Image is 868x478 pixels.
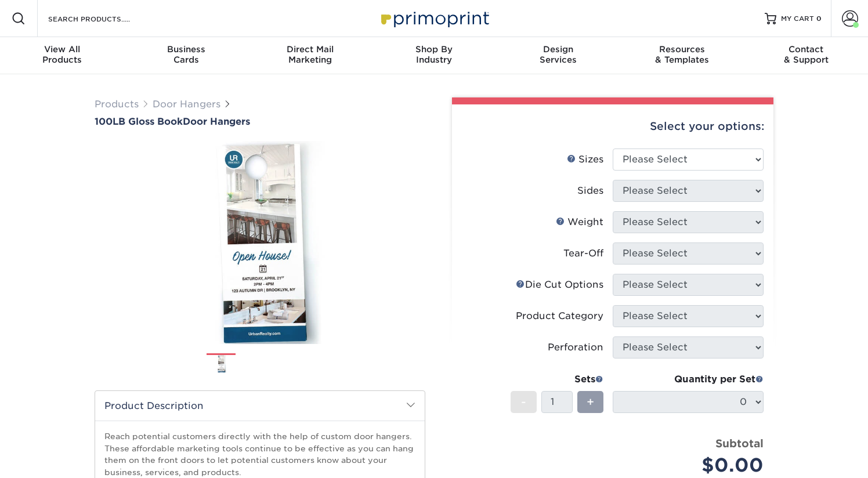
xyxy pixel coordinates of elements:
div: & Templates [620,44,744,65]
span: Resources [620,44,744,55]
a: Resources& Templates [620,37,744,74]
div: Die Cut Options [516,278,603,292]
div: Quantity per Set [613,372,764,386]
div: Weight [556,215,603,229]
img: Door Hangers 01 [207,354,236,374]
input: SEARCH PRODUCTS..... [47,12,160,26]
a: Door Hangers [153,99,220,110]
span: + [587,393,594,411]
img: 100LB Gloss Book 01 [95,128,425,357]
a: 100LB Gloss BookDoor Hangers [95,116,425,127]
a: Shop ByIndustry [372,37,496,74]
a: Contact& Support [744,37,868,74]
span: Design [496,44,620,55]
span: MY CART [781,14,814,24]
span: Direct Mail [248,44,372,55]
h2: Product Description [95,391,425,421]
img: Door Hangers 02 [245,349,274,378]
div: Perforation [548,341,603,354]
div: Marketing [248,44,372,65]
span: Business [124,44,248,55]
a: BusinessCards [124,37,248,74]
div: Services [496,44,620,65]
span: 0 [816,15,822,23]
div: & Support [744,44,868,65]
span: Contact [744,44,868,55]
strong: Subtotal [715,437,764,450]
span: - [521,393,526,411]
a: Products [95,99,139,110]
a: Direct MailMarketing [248,37,372,74]
div: Sets [511,372,603,386]
div: Tear-Off [563,247,603,260]
div: Product Category [516,309,603,323]
a: DesignServices [496,37,620,74]
div: Cards [124,44,248,65]
span: 100LB Gloss Book [95,116,183,127]
img: Primoprint [376,6,492,31]
h1: Door Hangers [95,116,425,127]
div: Sizes [567,153,603,166]
div: Sides [577,184,603,198]
div: Industry [372,44,496,65]
img: Door Hangers 03 [284,349,313,378]
div: Select your options: [461,104,764,149]
span: Shop By [372,44,496,55]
